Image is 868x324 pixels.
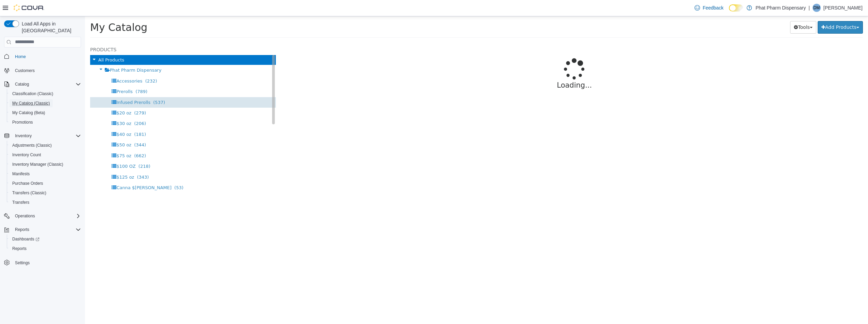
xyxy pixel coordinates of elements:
[12,152,41,158] span: Inventory Count
[50,73,62,78] span: (789)
[808,4,810,12] p: |
[7,108,84,118] button: My Catalog (Beta)
[31,137,46,142] span: $75 oz
[10,118,36,126] a: Promotions
[53,147,65,152] span: (218)
[12,236,39,242] span: Dashboards
[10,245,81,253] span: Reports
[10,90,56,98] a: Classification (Classic)
[10,179,46,187] a: Purchase Orders
[1,257,84,267] button: Settings
[12,162,63,167] span: Inventory Manager (Classic)
[12,132,34,140] button: Inventory
[31,73,48,78] span: Prerolls
[49,137,61,142] span: (662)
[10,141,81,149] span: Adjustments (Classic)
[10,235,42,243] a: Dashboards
[12,66,81,75] span: Customers
[12,246,27,251] span: Reports
[10,141,54,149] a: Adjustments (Classic)
[10,189,81,197] span: Transfers (Classic)
[12,226,32,234] button: Reports
[692,1,726,15] a: Feedback
[15,227,29,232] span: Reports
[10,160,66,168] a: Inventory Manager (Classic)
[5,29,191,37] h5: Products
[733,5,778,17] button: Add Products
[49,115,61,121] span: (181)
[60,62,72,67] span: (232)
[1,66,84,75] button: Customers
[7,169,84,179] button: Manifests
[49,105,61,110] span: (206)
[49,126,61,131] span: (344)
[12,190,46,196] span: Transfers (Classic)
[221,64,758,75] p: Loading...
[10,170,81,178] span: Manifests
[7,244,84,253] button: Reports
[10,90,81,98] span: Classification (Classic)
[705,5,731,17] button: Tools
[10,189,49,197] a: Transfers (Classic)
[12,120,33,125] span: Promotions
[31,94,46,99] span: $20 oz
[1,79,84,89] button: Catalog
[4,49,81,285] nav: Complex example
[7,98,84,108] button: My Catalog (Classic)
[1,52,84,61] button: Home
[10,151,44,159] a: Inventory Count
[15,54,26,59] span: Home
[12,226,81,234] span: Reports
[10,151,81,159] span: Inventory Count
[52,158,64,163] span: (343)
[25,51,77,56] span: Phat Pharm Dispensary
[10,198,81,206] span: Transfers
[5,5,62,17] span: My Catalog
[823,4,863,12] p: [PERSON_NAME]
[12,67,37,75] a: Customers
[1,131,84,141] button: Inventory
[7,198,84,207] button: Transfers
[49,94,61,99] span: (279)
[31,62,57,67] span: Accessories
[31,147,50,152] span: $100 OZ
[12,200,29,205] span: Transfers
[12,80,81,88] span: Catalog
[10,179,81,187] span: Purchase Orders
[12,101,50,106] span: My Catalog (Classic)
[12,143,52,148] span: Adjustments (Classic)
[12,110,45,115] span: My Catalog (Beta)
[12,259,32,267] a: Settings
[7,160,84,169] button: Inventory Manager (Classic)
[12,52,81,61] span: Home
[7,89,84,98] button: Classification (Classic)
[31,169,86,174] span: Canna $[PERSON_NAME]
[15,68,35,73] span: Customers
[12,80,32,88] button: Catalog
[13,41,39,46] span: All Products
[89,169,99,174] span: (53)
[12,181,43,186] span: Purchase Orders
[10,99,81,107] span: My Catalog (Classic)
[10,170,32,178] a: Manifests
[14,4,44,11] img: Cova
[15,213,35,219] span: Operations
[12,212,38,220] button: Operations
[10,245,29,253] a: Reports
[729,12,729,12] span: Dark Mode
[7,234,84,244] a: Dashboards
[729,4,743,12] input: Dark Mode
[31,126,46,131] span: $50 oz
[31,105,46,110] span: $30 oz
[68,84,80,89] span: (537)
[703,4,723,11] span: Feedback
[12,171,30,177] span: Manifests
[1,225,84,234] button: Reports
[10,99,53,107] a: My Catalog (Classic)
[10,109,48,117] a: My Catalog (Beta)
[10,109,81,117] span: My Catalog (Beta)
[19,20,81,34] span: Load All Apps in [GEOGRAPHIC_DATA]
[12,258,81,267] span: Settings
[7,141,84,150] button: Adjustments (Classic)
[7,188,84,198] button: Transfers (Classic)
